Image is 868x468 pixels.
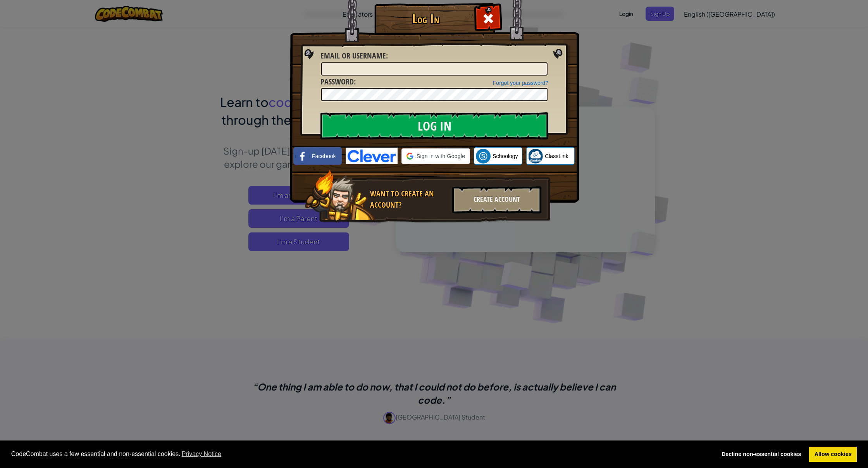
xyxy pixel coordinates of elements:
[320,112,548,139] input: Log In
[545,152,568,160] span: ClassLink
[320,50,386,61] span: Email or Username
[809,447,857,462] a: allow cookies
[417,152,465,160] span: Sign in with Google
[370,188,448,210] div: Want to create an account?
[452,186,541,213] div: Create Account
[320,76,356,88] label: :
[312,152,336,160] span: Facebook
[493,152,518,160] span: Schoology
[493,80,548,86] a: Forgot your password?
[376,12,475,26] h1: Log In
[11,448,710,460] span: CodeCombat uses a few essential and non-essential cookies.
[716,447,806,462] a: deny cookies
[181,448,223,460] a: learn more about cookies
[295,149,310,163] img: facebook_small.png
[476,149,491,163] img: schoology.png
[320,76,354,87] span: Password
[528,149,543,163] img: classlink-logo-small.png
[401,148,470,164] div: Sign in with Google
[320,50,388,62] label: :
[346,148,398,164] img: clever-logo-blue.png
